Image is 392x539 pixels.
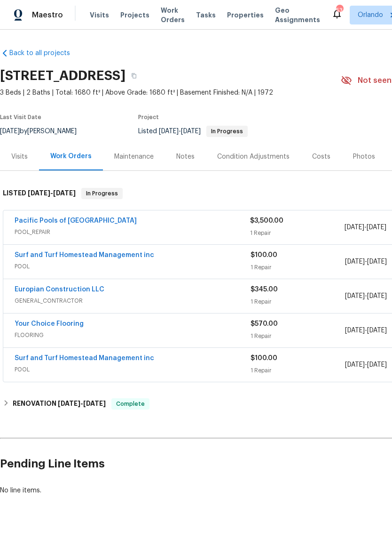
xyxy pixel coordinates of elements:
[161,6,185,24] span: Work Orders
[358,10,383,20] span: Orlando
[15,217,137,224] a: Pacific Pools of [GEOGRAPHIC_DATA]
[32,10,63,20] span: Maestro
[345,327,365,334] span: [DATE]
[120,10,149,20] span: Projects
[353,152,375,161] div: Photos
[367,362,387,368] span: [DATE]
[345,360,387,370] span: -
[345,257,387,266] span: -
[367,258,387,265] span: [DATE]
[159,128,201,135] span: -
[138,128,248,135] span: Listed
[251,297,345,306] div: 1 Repair
[217,152,290,161] div: Condition Adjustments
[345,258,365,265] span: [DATE]
[251,286,278,293] span: $345.00
[345,224,364,231] span: [DATE]
[28,190,76,196] span: -
[159,128,179,135] span: [DATE]
[90,10,109,20] span: Visits
[15,355,154,362] a: Surf and Turf Homestead Management inc
[227,10,264,20] span: Properties
[345,223,386,232] span: -
[345,291,387,301] span: -
[251,263,345,272] div: 1 Repair
[13,398,106,410] h6: RENOVATION
[15,262,251,271] span: POOL
[11,152,28,161] div: Visits
[15,330,251,340] span: FLOORING
[28,190,50,196] span: [DATE]
[15,296,251,306] span: GENERAL_CONTRACTOR
[112,399,149,409] span: Complete
[15,321,84,327] a: Your Choice Flooring
[336,6,343,15] div: 53
[251,252,277,258] span: $100.00
[125,67,142,84] button: Copy Address
[251,366,345,375] div: 1 Repair
[15,227,250,237] span: POOL_REPAIR
[82,189,122,198] span: In Progress
[207,129,247,134] span: In Progress
[312,152,330,161] div: Costs
[251,331,345,341] div: 1 Repair
[50,152,92,161] div: Work Orders
[138,114,159,120] span: Project
[3,188,76,199] h6: LISTED
[15,365,251,374] span: POOL
[15,252,154,258] a: Surf and Turf Homestead Management inc
[196,12,216,18] span: Tasks
[15,286,104,293] a: Europian Construction LLC
[251,321,278,327] span: $570.00
[345,293,365,299] span: [DATE]
[83,400,106,407] span: [DATE]
[58,400,80,407] span: [DATE]
[367,224,386,231] span: [DATE]
[275,6,320,24] span: Geo Assignments
[176,152,195,161] div: Notes
[58,400,106,407] span: -
[181,128,201,135] span: [DATE]
[251,355,277,362] span: $100.00
[114,152,154,161] div: Maintenance
[345,326,387,335] span: -
[367,293,387,299] span: [DATE]
[250,217,283,224] span: $3,500.00
[367,327,387,334] span: [DATE]
[53,190,76,196] span: [DATE]
[250,228,344,238] div: 1 Repair
[345,362,365,368] span: [DATE]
